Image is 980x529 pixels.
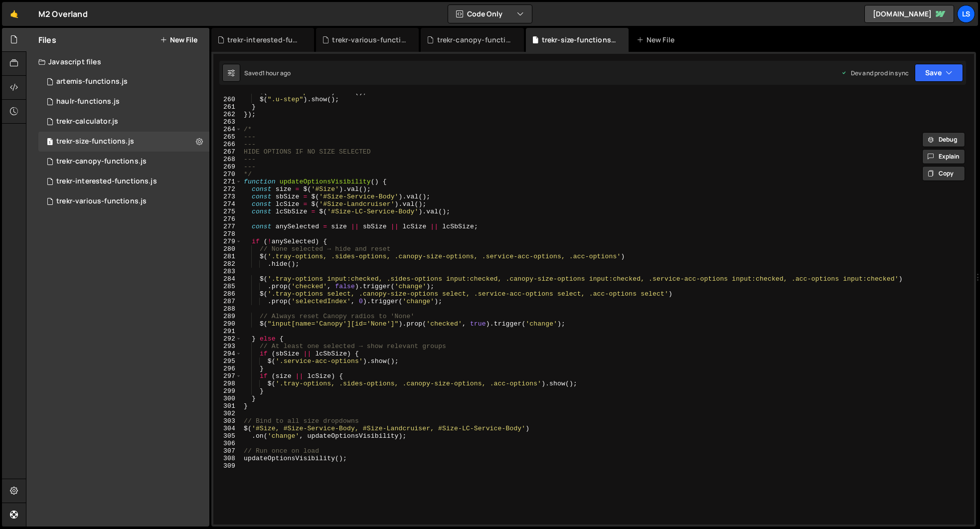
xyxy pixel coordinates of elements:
a: LS [957,5,975,23]
div: 303 [213,417,242,425]
div: 302 [213,410,242,417]
div: 11669/42694.js [38,172,209,191]
div: 298 [213,380,242,387]
div: 290 [213,320,242,328]
div: 260 [213,96,242,103]
div: 296 [213,365,242,372]
div: 293 [213,343,242,350]
div: 11669/40542.js [38,92,209,112]
div: 267 [213,148,242,156]
div: 271 [213,178,242,185]
div: 11669/27653.js [38,112,209,132]
div: 309 [213,462,242,470]
div: 261 [213,103,242,111]
div: 292 [213,335,242,343]
div: 285 [213,283,242,290]
div: 277 [213,223,242,230]
div: 276 [213,215,242,223]
div: 301 [213,402,242,410]
div: 295 [213,357,242,365]
div: artemis-functions.js [56,77,128,86]
div: 11669/47070.js [38,132,209,152]
span: 1 [47,139,53,147]
div: 278 [213,230,242,238]
div: 300 [213,395,242,402]
div: 264 [213,126,242,133]
div: 1 hour ago [262,69,291,77]
div: 268 [213,156,242,163]
div: 297 [213,372,242,380]
div: 11669/37341.js [38,191,209,211]
div: trekr-various-functions.js [332,35,407,45]
div: 279 [213,238,242,245]
div: 11669/47072.js [38,152,209,172]
div: 299 [213,387,242,395]
button: Debug [922,132,965,147]
div: 305 [213,432,242,440]
button: Save [915,64,963,82]
div: 286 [213,290,242,298]
div: 272 [213,185,242,193]
div: 307 [213,447,242,455]
a: 🤙 [2,2,26,26]
div: Saved [244,69,291,77]
div: haulr-functions.js [56,97,120,106]
div: Javascript files [26,52,209,72]
button: Code Only [448,5,532,23]
div: trekr-size-functions.js [542,35,617,45]
div: trekr-canopy-functions.js [56,157,147,166]
div: trekr-interested-functions.js [227,35,302,45]
div: 263 [213,118,242,126]
div: 291 [213,328,242,335]
div: 306 [213,440,242,447]
div: Dev and prod in sync [841,69,909,77]
div: 283 [213,268,242,275]
div: 287 [213,298,242,305]
button: New File [160,36,197,44]
div: 284 [213,275,242,283]
div: 280 [213,245,242,253]
div: trekr-various-functions.js [56,197,147,206]
div: New File [637,35,678,45]
div: trekr-interested-functions.js [56,177,157,186]
div: 304 [213,425,242,432]
div: M2 Overland [38,8,88,20]
div: trekr-size-functions.js [56,137,134,146]
div: 282 [213,260,242,268]
div: 273 [213,193,242,200]
div: 308 [213,455,242,462]
div: 289 [213,313,242,320]
div: 262 [213,111,242,118]
button: Copy [922,166,965,181]
div: 265 [213,133,242,141]
div: 266 [213,141,242,148]
div: 294 [213,350,242,357]
div: 11669/42207.js [38,72,209,92]
div: 269 [213,163,242,171]
h2: Files [38,34,56,45]
div: 274 [213,200,242,208]
div: trekr-canopy-functions.js [437,35,512,45]
div: 288 [213,305,242,313]
a: [DOMAIN_NAME] [864,5,954,23]
div: 270 [213,171,242,178]
div: 281 [213,253,242,260]
div: trekr-calculator.js [56,117,118,126]
div: 275 [213,208,242,215]
button: Explain [922,149,965,164]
